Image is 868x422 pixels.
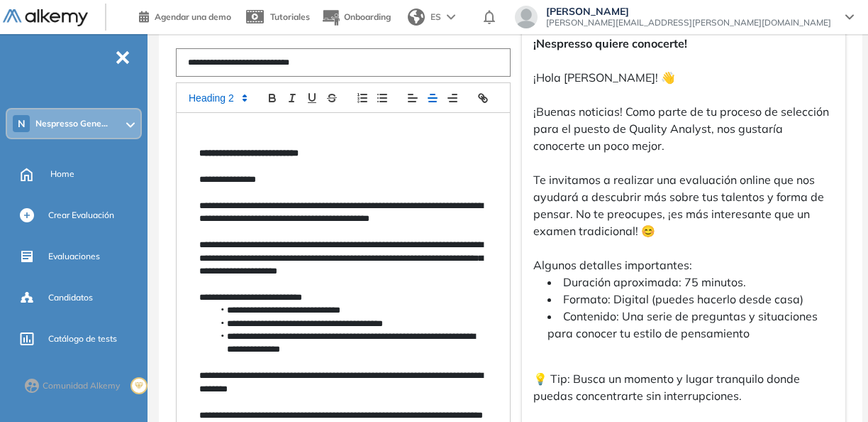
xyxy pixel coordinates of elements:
p: Te invitamos a realizar una evaluación online que nos ayudará a descubrir más sobre tus talentos ... [533,171,834,239]
p: ¡Buenas noticias! Como parte de tu proceso de selección para el puesto de Quality Analyst, nos gu... [533,103,834,154]
p: ¡Hola [PERSON_NAME]! 👋 [533,69,834,86]
span: [PERSON_NAME] [546,6,831,17]
li: Duración aproximada: 75 minutos. [547,274,834,291]
span: Agendar una demo [155,11,231,22]
p: 💡 Tip: Busca un momento y lugar tranquilo donde puedas concentrarte sin interrupciones. [533,370,834,404]
span: Candidatos [48,291,93,304]
img: Logo [3,9,88,27]
li: Formato: Digital (puedes hacerlo desde casa) [547,291,834,308]
span: Crear Evaluación [48,209,114,222]
span: Onboarding [344,11,391,22]
span: Tutoriales [270,11,310,22]
span: ES [430,11,441,23]
strong: ¡Nespresso quiere conocerte! [533,36,687,50]
a: Agendar una demo [139,7,231,24]
span: Home [50,168,74,180]
button: Onboarding [321,2,391,33]
span: Nespresso Gene... [35,118,108,129]
span: Catálogo de tests [48,332,117,345]
span: N [18,118,26,129]
span: [PERSON_NAME][EMAIL_ADDRESS][PERSON_NAME][DOMAIN_NAME] [546,17,831,28]
img: world [408,9,425,26]
p: Algunos detalles importantes: [533,256,834,274]
li: Contenido: Una serie de preguntas y situaciones para conocer tu estilo de pensamiento [547,308,834,342]
span: Evaluaciones [48,250,100,263]
img: arrow [447,14,455,20]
